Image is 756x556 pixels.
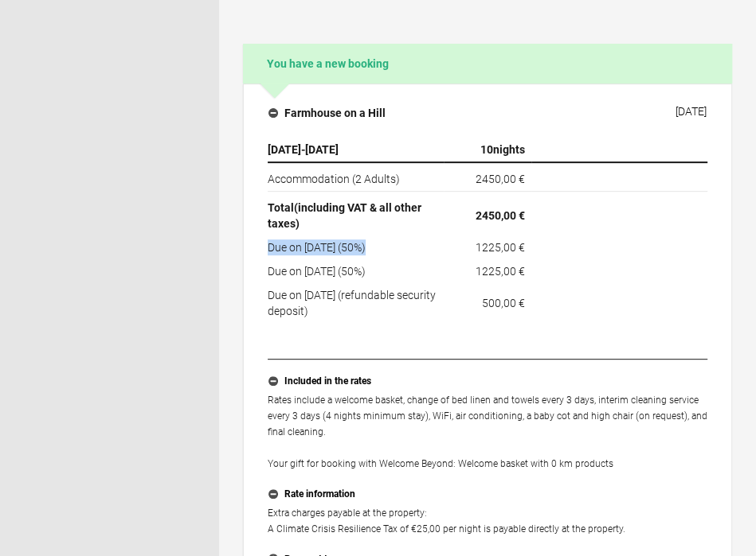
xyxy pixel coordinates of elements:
[305,143,339,156] span: [DATE]
[268,505,707,537] p: Extra charges payable at the property: A Climate Crisis Resilience Tax of €25,00 per night is pay...
[268,138,444,162] th: -
[268,143,301,156] span: [DATE]
[482,297,525,309] flynt-currency: 500,00 €
[268,283,444,319] td: Due on [DATE] (refundable security deposit)
[268,392,707,472] p: Rates include a welcome basket, change of bed linen and towels every 3 days, interim cleaning ser...
[676,105,707,118] div: [DATE]
[268,235,444,259] td: Due on [DATE] (50%)
[476,241,525,254] flynt-currency: 1225,00 €
[480,143,493,156] span: 10
[268,192,444,236] th: Total
[268,201,421,230] span: (including VAT & all other taxes)
[256,96,719,130] button: Farmhouse on a Hill [DATE]
[476,265,525,278] flynt-currency: 1225,00 €
[268,371,707,392] button: Included in the rates
[268,484,707,505] button: Rate information
[268,105,386,121] h4: Farmhouse on a Hill
[243,44,732,84] h2: You have a new booking
[268,162,444,192] td: Accommodation (2 Adults)
[476,173,525,185] flynt-currency: 2450,00 €
[476,209,525,222] flynt-currency: 2450,00 €
[444,138,531,162] th: nights
[268,259,444,283] td: Due on [DATE] (50%)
